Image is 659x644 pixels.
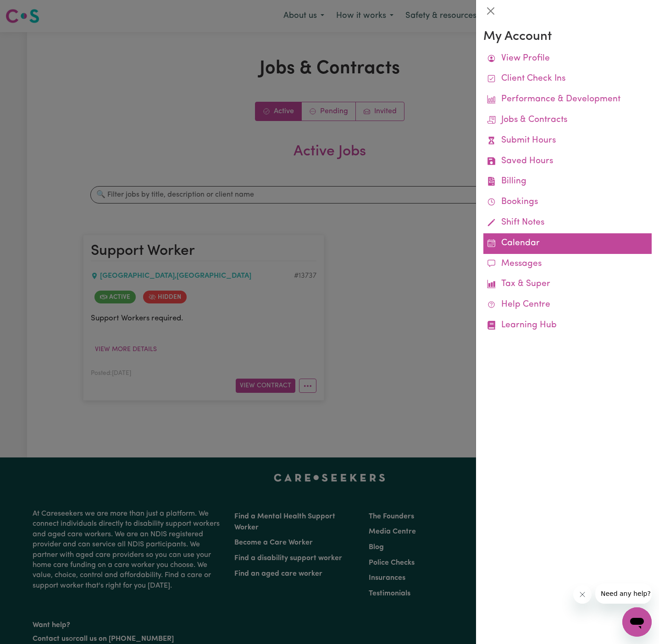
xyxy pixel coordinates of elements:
[483,151,652,172] a: Saved Hours
[483,110,652,131] a: Jobs & Contracts
[483,192,652,213] a: Bookings
[483,233,652,254] a: Calendar
[483,69,652,89] a: Client Check Ins
[483,213,652,233] a: Shift Notes
[483,254,652,275] a: Messages
[483,171,652,192] a: Billing
[483,4,498,18] button: Close
[483,29,652,45] h3: My Account
[483,49,652,69] a: View Profile
[483,295,652,315] a: Help Centre
[595,583,652,604] iframe: Message from company
[573,585,592,604] iframe: Close message
[622,607,652,637] iframe: Button to launch messaging window
[483,89,652,110] a: Performance & Development
[483,315,652,336] a: Learning Hub
[483,274,652,295] a: Tax & Super
[483,131,652,151] a: Submit Hours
